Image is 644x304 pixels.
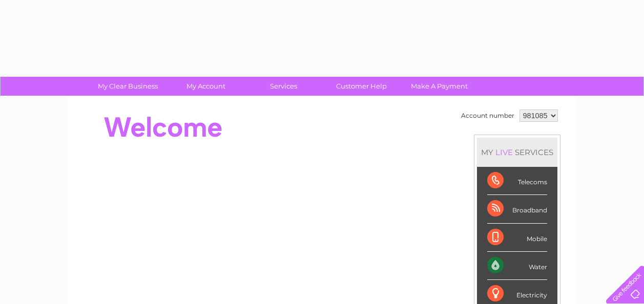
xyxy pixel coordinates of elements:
div: LIVE [493,147,515,157]
div: Mobile [487,224,547,252]
a: My Account [163,77,248,96]
a: My Clear Business [86,77,170,96]
a: Services [241,77,326,96]
div: Telecoms [487,167,547,195]
a: Customer Help [319,77,404,96]
div: MY SERVICES [477,138,557,167]
div: Water [487,252,547,280]
a: Make A Payment [397,77,482,96]
div: Broadband [487,195,547,223]
td: Account number [459,107,517,124]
